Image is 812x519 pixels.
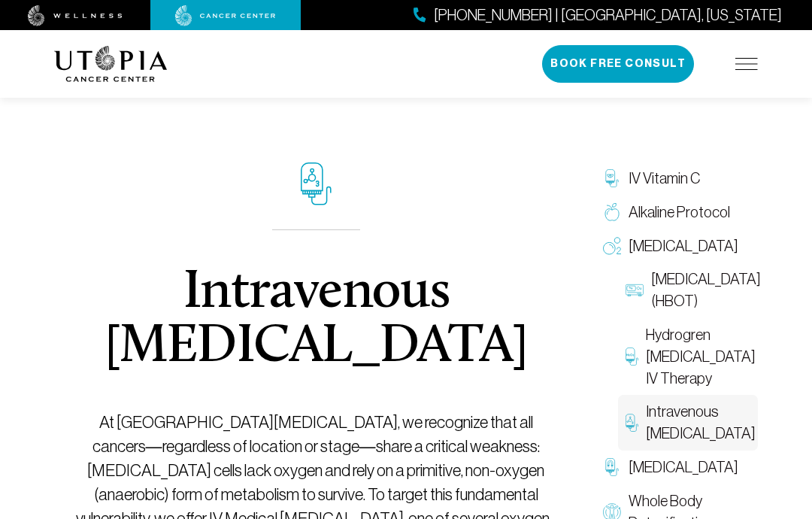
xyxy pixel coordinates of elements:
[735,58,758,70] img: icon-hamburger
[595,229,758,263] a: [MEDICAL_DATA]
[414,5,782,26] a: [PHONE_NUMBER] | [GEOGRAPHIC_DATA], [US_STATE]
[175,5,276,26] img: cancer center
[629,202,730,223] span: Alkaline Protocol
[651,269,761,312] span: [MEDICAL_DATA] (HBOT)
[629,168,700,190] span: IV Vitamin C
[629,235,738,257] span: [MEDICAL_DATA]
[28,5,123,26] img: wellness
[618,263,758,318] a: [MEDICAL_DATA] (HBOT)
[603,203,621,221] img: Alkaline Protocol
[54,46,168,82] img: logo
[72,266,559,375] h1: Intravenous [MEDICAL_DATA]
[618,395,758,451] a: Intravenous [MEDICAL_DATA]
[603,237,621,255] img: Oxygen Therapy
[595,451,758,484] a: [MEDICAL_DATA]
[301,162,332,205] img: icon
[626,348,638,366] img: Hydrogren Peroxide IV Therapy
[603,169,621,187] img: IV Vitamin C
[646,401,756,445] span: Intravenous [MEDICAL_DATA]
[629,457,738,478] span: [MEDICAL_DATA]
[595,196,758,229] a: Alkaline Protocol
[595,162,758,196] a: IV Vitamin C
[646,324,756,389] span: Hydrogren [MEDICAL_DATA] IV Therapy
[618,318,758,395] a: Hydrogren [MEDICAL_DATA] IV Therapy
[542,45,694,83] button: Book Free Consult
[626,414,638,432] img: Intravenous Ozone Therapy
[434,5,782,26] span: [PHONE_NUMBER] | [GEOGRAPHIC_DATA], [US_STATE]
[626,281,644,299] img: Hyperbaric Oxygen Therapy (HBOT)
[603,458,621,476] img: Chelation Therapy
